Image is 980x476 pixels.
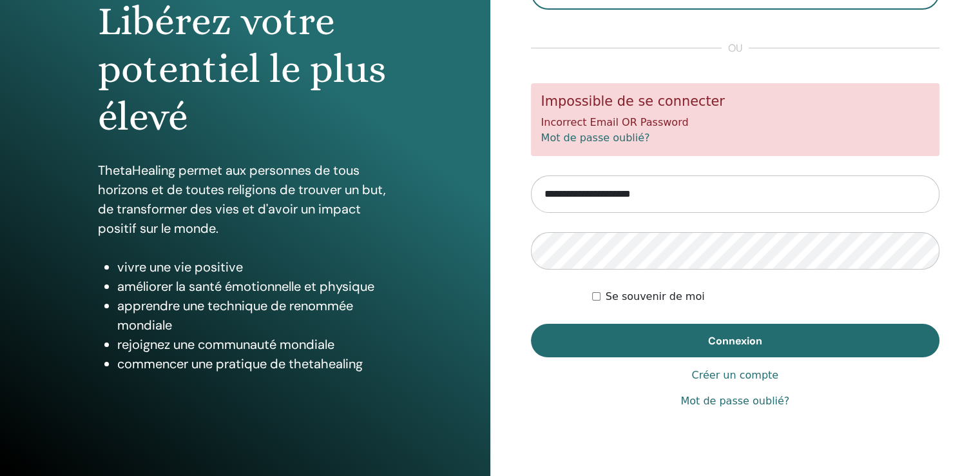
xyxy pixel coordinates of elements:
li: commencer une pratique de thetahealing [117,354,392,373]
span: Connexion [708,334,762,348]
div: Keep me authenticated indefinitely or until I manually logout [592,289,939,304]
li: améliorer la santé émotionnelle et physique [117,277,392,296]
h5: Impossible de se connecter [541,94,930,110]
label: Se souvenir de moi [606,289,705,304]
a: Mot de passe oublié? [680,393,789,409]
button: Connexion [531,324,940,357]
div: Incorrect Email OR Password [531,83,940,156]
li: apprendre une technique de renommée mondiale [117,296,392,335]
li: rejoignez une communauté mondiale [117,335,392,354]
a: Créer un compte [691,368,778,383]
a: Mot de passe oublié? [541,132,650,144]
span: ou [722,41,749,56]
li: vivre une vie positive [117,257,392,277]
p: ThetaHealing permet aux personnes de tous horizons et de toutes religions de trouver un but, de t... [98,161,392,238]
